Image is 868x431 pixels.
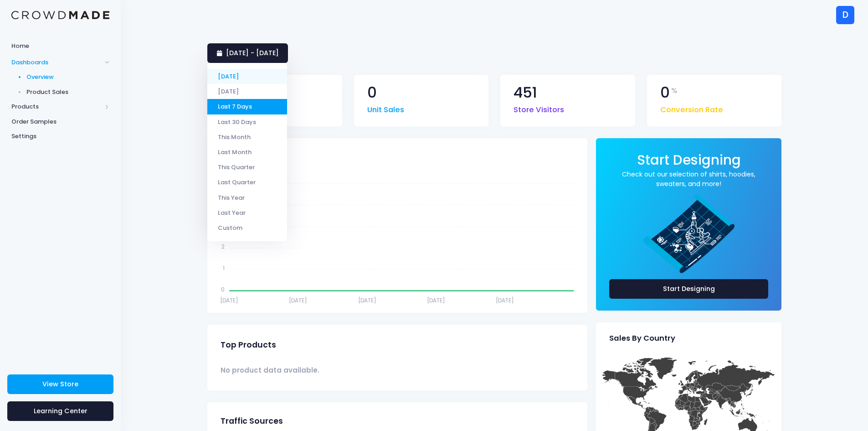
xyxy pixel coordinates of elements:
span: Products [11,102,102,111]
li: [DATE] [207,69,287,84]
tspan: 1 [223,264,225,272]
span: Overview [26,73,110,82]
a: Start Designing [637,158,741,167]
span: Order Samples [11,117,109,126]
li: Last Month [207,145,287,160]
span: Start Designing [637,151,741,169]
li: This Month [207,130,287,145]
span: 0 [367,85,377,100]
span: Unit Sales [367,100,404,116]
span: Sales By Country [609,334,675,343]
span: Learning Center [34,406,87,415]
span: Top Products [221,340,276,350]
tspan: [DATE] [358,296,376,304]
tspan: [DATE] [496,296,514,304]
span: [DATE] - [DATE] [226,48,279,57]
span: Conversion Rate [660,100,723,116]
li: This Year [207,190,287,205]
li: [DATE] [207,84,287,99]
tspan: [DATE] [427,296,445,304]
li: Last Quarter [207,175,287,190]
span: Home [11,42,109,51]
a: View Store [7,374,113,394]
tspan: [DATE] [289,296,307,304]
span: No product data available. [221,365,319,375]
li: Custom [207,220,287,235]
span: Product Sales [26,88,110,97]
span: % [671,85,678,96]
li: Last 30 Days [207,114,287,130]
img: Logo [11,11,109,20]
span: Store Visitors [514,100,564,116]
span: 0 [660,85,670,100]
span: 451 [514,85,537,100]
span: Traffic Sources [221,416,283,426]
a: Learning Center [7,401,113,421]
span: View Store [42,379,78,389]
div: D [836,6,854,24]
tspan: 0 [221,286,225,293]
tspan: [DATE] [220,296,238,304]
li: Last 7 Days [207,99,287,114]
li: This Quarter [207,160,287,175]
a: [DATE] - [DATE] [207,43,288,63]
a: Start Designing [609,279,768,299]
span: Dashboards [11,58,102,67]
tspan: 2 [221,243,225,250]
span: Settings [11,132,109,141]
li: Last Year [207,205,287,220]
a: Check out our selection of shirts, hoodies, sweaters, and more! [609,170,768,189]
